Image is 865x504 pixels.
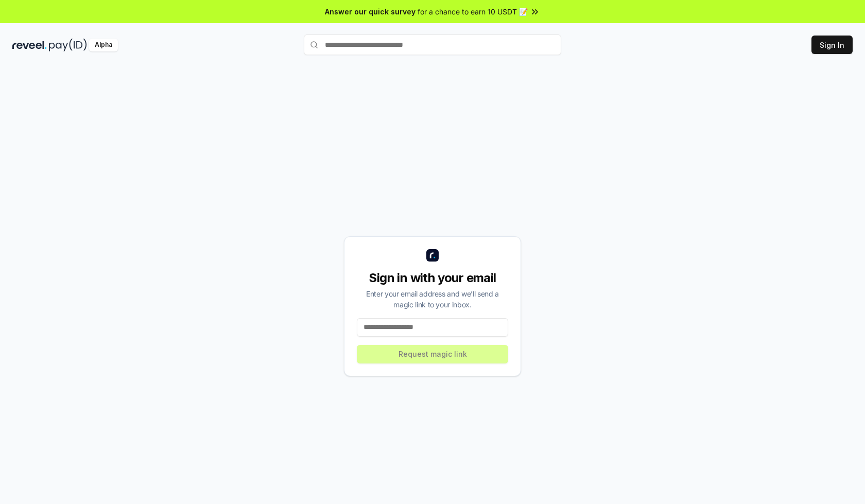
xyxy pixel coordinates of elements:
[325,6,416,17] span: Answer our quick survey
[426,249,439,262] img: logo_small
[357,270,508,286] div: Sign in with your email
[811,36,853,54] button: Sign In
[418,6,528,17] span: for a chance to earn 10 USDT 📝
[12,39,47,51] img: reveel_dark
[89,39,118,51] div: Alpha
[357,288,508,310] div: Enter your email address and we’ll send a magic link to your inbox.
[49,39,87,51] img: pay_id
